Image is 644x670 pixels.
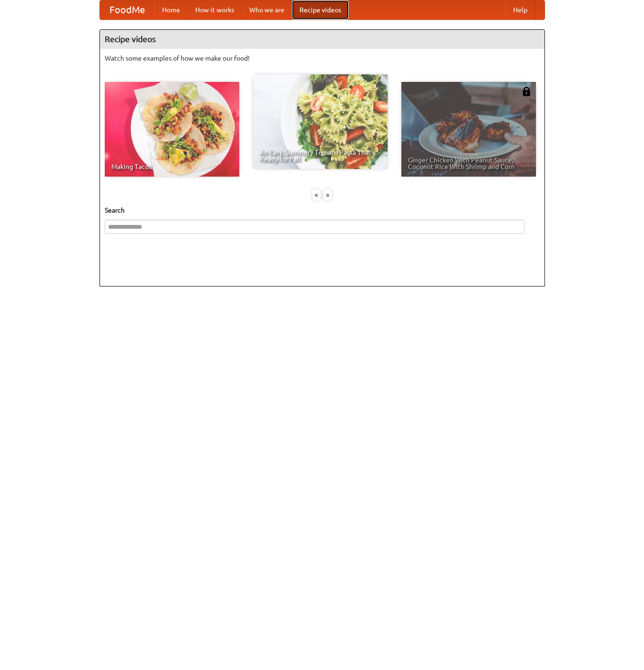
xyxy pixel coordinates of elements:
span: Making Tacos [111,163,233,170]
a: Making Tacos [105,82,239,177]
span: An Easy, Summery Tomato Pasta That's Ready for Fall [260,149,381,162]
a: FoodMe [100,0,154,19]
a: Recipe videos [292,0,349,19]
p: Watch some examples of how we make our food! [105,54,540,63]
div: » [323,189,332,201]
div: « [312,189,321,201]
a: How it works [188,0,242,19]
h5: Search [105,205,540,215]
a: An Easy, Summery Tomato Pasta That's Ready for Fall [253,74,388,169]
a: Home [154,0,188,19]
a: Who we are [242,0,292,19]
img: 483408.png [522,87,531,96]
h4: Recipe videos [100,30,544,49]
a: Help [506,0,535,19]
